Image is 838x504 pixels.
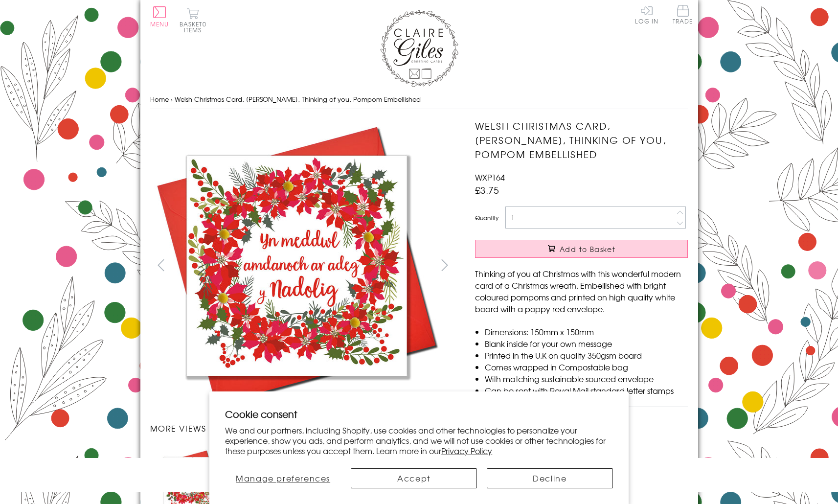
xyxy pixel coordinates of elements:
[380,10,458,87] img: Claire Giles Greetings Cards
[475,171,505,183] span: WXP164
[673,5,693,26] a: Trade
[180,8,206,33] button: Basket0 items
[485,361,688,373] li: Comes wrapped in Compostable bag
[635,5,658,24] a: Log In
[485,385,688,396] li: Can be sent with Royal Mail standard letter stamps
[475,183,499,197] span: £3.75
[485,338,688,349] li: Blank inside for your own message
[150,6,169,27] button: Menu
[485,349,688,361] li: Printed in the U.K on quality 350gsm board
[150,422,456,434] h3: More views
[150,90,688,110] nav: breadcrumbs
[351,468,477,488] button: Accept
[175,94,421,104] span: Welsh Christmas Card, [PERSON_NAME], Thinking of you, Pompom Embellished
[485,326,688,338] li: Dimensions: 150mm x 150mm
[225,468,341,488] button: Manage preferences
[455,119,749,354] img: Welsh Christmas Card, Nadolig Llawen, Thinking of you, Pompom Embellished
[225,425,613,456] p: We and our partners, including Shopify, use cookies and other technologies to personalize your ex...
[560,244,615,254] span: Add to Basket
[433,254,455,276] button: next
[441,445,492,457] a: Privacy Policy
[673,5,693,24] span: Trade
[171,94,173,104] span: ›
[236,472,330,484] span: Manage preferences
[487,468,613,488] button: Decline
[475,213,498,222] label: Quantity
[485,373,688,385] li: With matching sustainable sourced envelope
[150,119,443,412] img: Welsh Christmas Card, Nadolig Llawen, Thinking of you, Pompom Embellished
[475,268,688,315] p: Thinking of you at Christmas with this wonderful modern card of a Christmas wreath. Embellished w...
[475,119,688,161] h1: Welsh Christmas Card, [PERSON_NAME], Thinking of you, Pompom Embellished
[150,254,172,276] button: prev
[150,20,169,28] span: Menu
[225,407,613,421] h2: Cookie consent
[150,94,169,104] a: Home
[475,240,688,258] button: Add to Basket
[184,20,206,34] span: 0 items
